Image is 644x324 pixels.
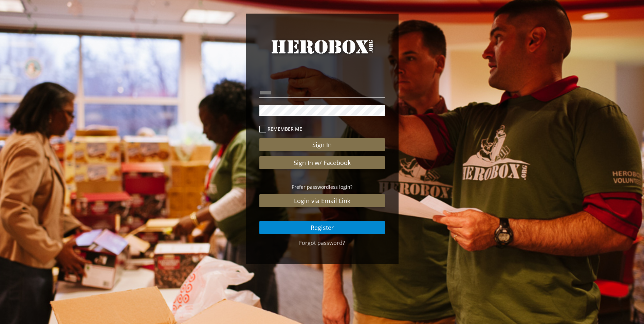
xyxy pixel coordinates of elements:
[259,125,385,133] label: Remember me
[259,183,385,191] p: Prefer passwordless login?
[299,239,345,247] a: Forgot password?
[259,138,385,151] button: Sign In
[259,194,385,207] a: Login via Email Link
[259,37,385,69] a: HeroBox
[259,221,385,234] a: Register
[259,156,385,169] a: Sign In w/ Facebook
